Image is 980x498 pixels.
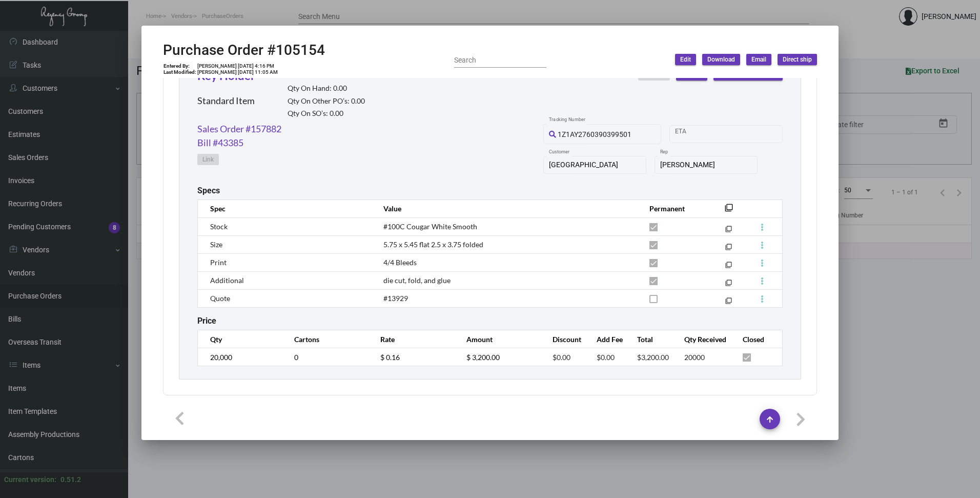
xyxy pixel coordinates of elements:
[4,474,56,485] div: Current version:
[383,294,408,303] span: #13929
[586,330,627,348] th: Add Fee
[370,330,456,348] th: Rate
[210,222,228,231] span: Stock
[707,55,735,64] span: Download
[197,95,255,107] h2: Standard Item
[383,240,483,249] span: 5.75 x 5.45 flat 2.5 x 3.75 folded
[725,264,732,270] mat-icon: filter_none
[783,55,812,64] span: Direct ship
[639,200,709,217] th: Permanent
[725,300,732,306] mat-icon: filter_none
[197,136,243,150] a: Bill #43385
[778,54,817,65] button: Direct ship
[210,294,230,303] span: Quote
[558,130,631,138] span: 1Z1AY2760390399501
[725,207,733,215] mat-icon: filter_none
[597,353,615,362] span: $0.00
[288,109,365,118] h2: Qty On SO’s: 0.00
[674,330,732,348] th: Qty Received
[383,276,451,285] span: die cut, fold, and glue
[684,353,705,362] span: 20000
[60,474,81,485] div: 0.51.2
[542,330,586,348] th: Discount
[197,69,255,83] a: Key Holder
[383,258,417,267] span: 4/4 Bleeds
[197,63,278,69] td: [PERSON_NAME] [DATE] 4:16 PM
[637,353,669,362] span: $3,200.00
[383,222,477,231] span: #100C Cougar White Smooth
[197,69,278,75] td: [PERSON_NAME] [DATE] 11:05 AM
[680,55,691,64] span: Edit
[751,55,766,64] span: Email
[202,155,214,164] span: Link
[675,54,696,65] button: Edit
[373,200,639,217] th: Value
[627,330,674,348] th: Total
[197,186,220,195] h2: Specs
[725,246,732,252] mat-icon: filter_none
[197,122,281,136] a: Sales Order #157882
[725,228,732,234] mat-icon: filter_none
[288,84,365,93] h2: Qty On Hand: 0.00
[284,330,370,348] th: Cartons
[197,154,219,165] button: Link
[725,282,732,288] mat-icon: filter_none
[163,63,197,69] td: Entered By:
[163,69,197,75] td: Last Modified:
[197,316,216,326] h2: Price
[210,258,227,267] span: Print
[716,130,765,138] input: End date
[288,97,365,106] h2: Qty On Other PO’s: 0.00
[675,130,707,138] input: Start date
[163,42,325,59] h2: Purchase Order #105154
[210,240,222,249] span: Size
[210,276,244,285] span: Additional
[198,200,373,217] th: Spec
[746,54,771,65] button: Email
[702,54,740,65] button: Download
[456,330,542,348] th: Amount
[732,330,782,348] th: Closed
[553,353,570,362] span: $0.00
[198,330,284,348] th: Qty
